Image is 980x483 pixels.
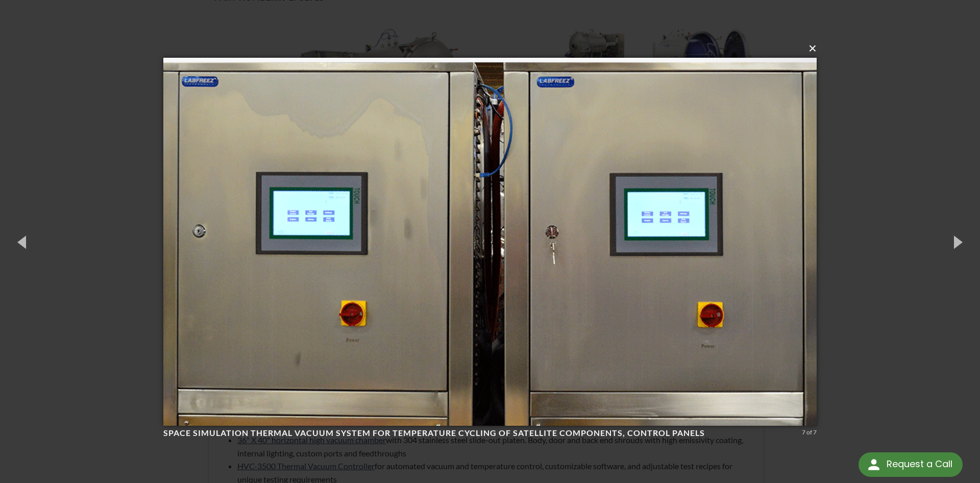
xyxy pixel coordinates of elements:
[163,37,817,446] img: Space simulation thermal vacuum system for temperature cycling of satellite components, control p...
[166,37,820,60] button: ×
[163,428,798,439] h4: Space simulation thermal vacuum system for temperature cycling of satellite components, control p...
[887,452,952,476] div: Request a Call
[866,456,882,473] img: round button
[859,452,963,477] div: Request a Call
[802,428,817,437] div: 7 of 7
[934,214,980,270] button: Next (Right arrow key)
